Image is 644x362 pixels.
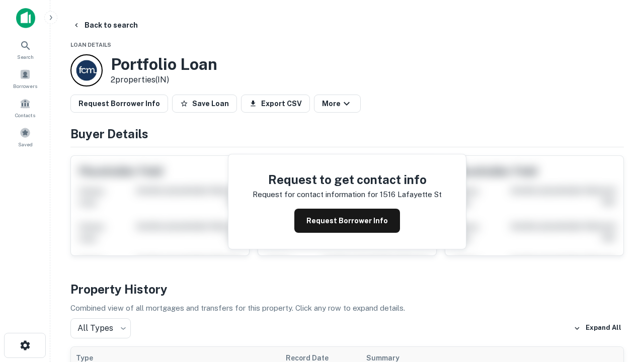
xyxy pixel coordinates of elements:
button: Request Borrower Info [70,95,168,113]
h4: Property History [70,280,624,298]
span: Search [17,53,34,61]
span: Borrowers [13,82,37,90]
a: Saved [3,123,47,150]
a: Borrowers [3,65,47,92]
button: Expand All [571,321,624,336]
span: Loan Details [70,42,111,48]
button: Request Borrower Info [294,209,400,233]
h4: Request to get contact info [253,170,442,189]
p: 1516 lafayette st [380,189,442,201]
img: capitalize-icon.png [16,8,35,28]
a: Search [3,36,47,63]
p: Combined view of all mortgages and transfers for this property. Click any row to expand details. [70,302,624,314]
h4: Buyer Details [70,125,624,143]
button: Back to search [68,16,142,34]
a: Contacts [3,94,47,121]
span: Contacts [15,111,35,119]
button: More [314,95,361,113]
div: All Types [70,318,131,338]
p: 2 properties (IN) [111,74,217,86]
h3: Portfolio Loan [111,55,217,74]
iframe: Chat Widget [594,282,644,330]
p: Request for contact information for [253,189,378,201]
button: Save Loan [172,95,237,113]
span: Saved [18,140,33,148]
button: Export CSV [241,95,310,113]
